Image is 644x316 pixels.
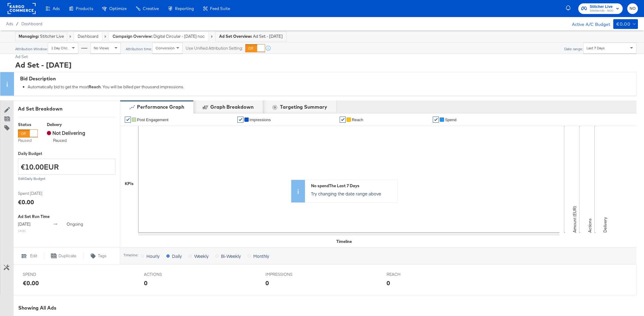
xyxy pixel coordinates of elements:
label: Paused [18,138,38,143]
span: Stitcher Live [590,4,614,10]
div: 0 [144,279,148,287]
a: Dashboard [78,33,98,39]
span: Hourly [146,253,159,259]
span: Feed Suite [210,6,230,11]
div: Timeline: [123,253,138,257]
span: Ad Set - 04 Sep [253,33,283,39]
a: Campaign Overview: Digital Circular - [DATE] noc [113,33,205,39]
span: Products [76,6,93,11]
span: Weekly [194,253,208,259]
span: Ad Set - 04 Sep [153,33,205,39]
span: Creative [143,6,159,11]
div: Edit Daily Budget [18,177,115,181]
div: Automatically bid to get the most . You will be billed per thousand impressions. [28,84,633,90]
button: Stitcher LiveStitcherAds - NOC [578,3,623,14]
div: €0.00 [23,279,39,287]
div: Bid Description [20,75,633,82]
span: NO [630,5,635,12]
span: / [13,21,21,26]
strong: Ad Set Overview: [219,34,252,39]
div: Graph Breakdown [210,104,254,111]
div: €0.00 [616,20,630,28]
button: €0.00 [613,19,638,29]
span: Tags [98,253,107,259]
a: ✔ [125,117,131,123]
span: Post Engagement [137,118,168,122]
span: Daily [172,253,182,259]
div: Targeting Summary [280,104,327,111]
div: Showing All Ads [18,304,636,311]
span: Impressions [250,118,271,122]
span: REACH [387,272,432,277]
span: Optimize [109,6,127,11]
a: ✔ [433,117,439,123]
strong: Reach [89,84,101,90]
a: Dashboard [21,21,42,26]
div: Ad Set [15,54,636,60]
span: Duplicate [58,253,76,259]
span: Monthly [253,253,269,259]
span: Spend [445,118,457,122]
div: Ad Set - [DATE] [15,60,636,70]
div: Performance Graph [137,104,184,111]
label: Use Unified Attribution Setting: [186,45,243,51]
button: Edit [13,252,44,260]
span: IMPRESSIONS [265,272,311,277]
span: ongoing [67,221,83,227]
button: Duplicate [44,252,83,260]
span: No Views [94,46,109,50]
span: Bi-Weekly [221,253,241,259]
span: StitcherAds - NOC [590,9,614,13]
div: Ad Set Breakdown [18,105,115,112]
div: 0 [265,279,269,287]
div: Stitcher Live [19,33,64,39]
a: ✔ [340,117,346,123]
div: Active A/C Budget [565,19,610,28]
span: Reporting [175,6,194,11]
span: Not Delivering [47,129,85,136]
div: Status [18,122,38,128]
span: Edit [30,253,37,259]
span: Spent [DATE] [18,191,64,196]
span: [DATE] [18,221,30,227]
div: Date range: [564,47,583,51]
a: ✔ [237,117,243,123]
div: Attribution Window: [15,47,48,51]
div: €0.00 [18,198,34,206]
div: No spend The Last 7 Days [311,183,394,189]
span: Last 7 Days [586,46,605,50]
div: Delivery [47,122,85,128]
p: Try changing the date range above [311,191,394,197]
strong: Campaign Overview: [113,33,152,39]
div: Ad Set Run Time [18,214,115,219]
span: Ads [6,21,13,26]
div: Attribution time: [125,47,152,51]
strong: Managing: [19,34,39,39]
span: Conversion [156,46,175,50]
div: 0 [387,279,390,287]
span: 1 Day Clicks [51,46,71,50]
span: SPEND [23,272,68,277]
sub: Paused [53,138,67,143]
sub: 14:31 [18,229,26,233]
button: NO [627,3,638,14]
span: ACTIONS [144,272,190,277]
span: Ads [53,6,60,11]
label: Daily Budget [18,151,115,156]
button: Tags [83,252,114,260]
span: Reach [352,118,363,122]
